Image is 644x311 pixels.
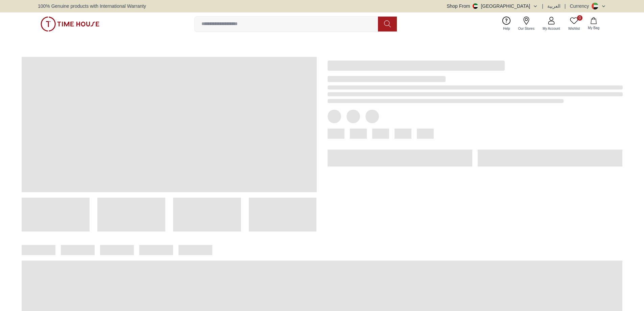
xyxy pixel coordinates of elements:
[570,3,592,9] div: Currency
[516,26,537,31] span: Our Stores
[577,15,582,21] span: 0
[447,3,538,9] button: Shop From[GEOGRAPHIC_DATA]
[565,3,566,9] span: |
[38,3,146,9] span: 100% Genuine products with International Warranty
[500,26,513,31] span: Help
[41,17,99,31] img: ...
[584,16,603,32] button: My Bag
[542,3,543,9] span: |
[499,15,514,32] a: Help
[566,26,582,31] span: Wishlist
[547,3,560,9] button: العربية
[473,3,478,9] img: United Arab Emirates
[514,15,539,32] a: Our Stores
[564,15,584,32] a: 0Wishlist
[540,26,563,31] span: My Account
[585,25,602,30] span: My Bag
